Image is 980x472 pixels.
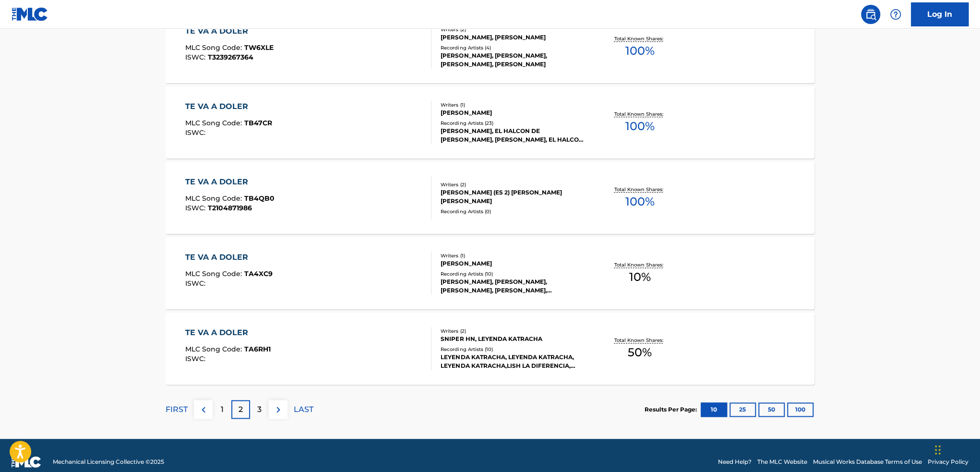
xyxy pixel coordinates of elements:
[166,11,814,83] a: TE VA A DOLERMLC Song Code:TW6XLEISWC:T3239267364Writers (2)[PERSON_NAME], [PERSON_NAME]Recording...
[221,404,224,415] p: 1
[244,119,272,127] span: TB47CR
[441,51,586,69] div: [PERSON_NAME], [PERSON_NAME], [PERSON_NAME], [PERSON_NAME]
[441,327,586,335] div: Writers ( 2 )
[441,120,586,127] div: Recording Artists ( 23 )
[166,86,814,158] a: TE VA A DOLERMLC Song Code:TB47CRISWC:Writers (1)[PERSON_NAME]Recording Artists (23)[PERSON_NAME]...
[625,42,654,60] span: 100 %
[185,327,271,339] div: TE VA A DOLER
[701,402,727,417] button: 10
[625,118,654,135] span: 100 %
[758,402,785,417] button: 50
[166,237,814,309] a: TE VA A DOLERMLC Song Code:TA4XC9ISWC:Writers (1)[PERSON_NAME]Recording Artists (10)[PERSON_NAME]...
[198,404,209,415] img: left
[614,35,665,42] p: Total Known Shares:
[614,337,665,344] p: Total Known Shares:
[441,33,586,42] div: [PERSON_NAME], [PERSON_NAME]
[441,109,586,117] div: [PERSON_NAME]
[441,278,586,295] div: [PERSON_NAME], [PERSON_NAME], [PERSON_NAME], [PERSON_NAME], [PERSON_NAME]
[628,344,652,361] span: 50 %
[185,279,208,288] span: ISWC :
[166,313,814,385] a: TE VA A DOLERMLC Song Code:TA6RH1ISWC:Writers (2)SNIPER HN, LEYENDA KATRACHARecording Artists (10...
[185,252,273,263] div: TE VA A DOLER
[441,270,586,278] div: Recording Artists ( 10 )
[185,53,208,61] span: ISWC :
[185,269,244,278] span: MLC Song Code :
[244,269,273,278] span: TA4XC9
[441,26,586,33] div: Writers ( 2 )
[441,44,586,51] div: Recording Artists ( 4 )
[787,402,813,417] button: 100
[441,188,586,206] div: [PERSON_NAME] (ES 2) [PERSON_NAME] [PERSON_NAME]
[441,346,586,353] div: Recording Artists ( 10 )
[208,204,252,212] span: T2104871986
[244,194,275,203] span: TB4QB0
[886,5,905,24] div: Help
[813,458,922,466] a: Musical Works Database Terms of Use
[185,176,275,188] div: TE VA A DOLER
[441,259,586,268] div: [PERSON_NAME]
[185,128,208,137] span: ISWC :
[208,53,253,61] span: T3239267364
[625,193,654,210] span: 100 %
[441,335,586,343] div: SNIPER HN, LEYENDA KATRACHA
[757,458,807,466] a: The MLC Website
[12,7,48,21] img: MLC Logo
[935,436,941,464] div: Drag
[166,162,814,234] a: TE VA A DOLERMLC Song Code:TB4QB0ISWC:T2104871986Writers (2)[PERSON_NAME] (ES 2) [PERSON_NAME] [P...
[441,181,586,188] div: Writers ( 2 )
[729,402,756,417] button: 25
[185,354,208,363] span: ISWC :
[441,101,586,109] div: Writers ( 1 )
[441,252,586,259] div: Writers ( 1 )
[441,208,586,215] div: Recording Artists ( 0 )
[185,101,272,112] div: TE VA A DOLER
[890,9,901,20] img: help
[629,268,650,286] span: 10 %
[185,204,208,212] span: ISWC :
[865,9,876,20] img: search
[185,43,244,52] span: MLC Song Code :
[12,456,41,468] img: logo
[441,127,586,144] div: [PERSON_NAME], EL HALCON DE [PERSON_NAME], [PERSON_NAME], EL HALCON DE [PERSON_NAME], [PERSON_NAME]
[932,426,980,472] iframe: Chat Widget
[185,345,244,353] span: MLC Song Code :
[239,404,243,415] p: 2
[614,186,665,193] p: Total Known Shares:
[928,458,968,466] a: Privacy Policy
[185,194,244,203] span: MLC Song Code :
[614,110,665,118] p: Total Known Shares:
[911,2,968,26] a: Log In
[294,404,313,415] p: LAST
[244,43,274,52] span: TW6XLE
[185,119,244,127] span: MLC Song Code :
[614,261,665,268] p: Total Known Shares:
[185,25,274,37] div: TE VA A DOLER
[718,458,752,466] a: Need Help?
[257,404,262,415] p: 3
[861,5,880,24] a: Public Search
[53,458,164,466] span: Mechanical Licensing Collective © 2025
[645,405,699,414] p: Results Per Page:
[441,353,586,370] div: LEYENDA KATRACHA, LEYENDA KATRACHA, LEYENDA KATRACHA,LISH LA DIFERENCIA, LEYENDA KATRACHA, LISH L...
[273,404,284,415] img: right
[166,404,188,415] p: FIRST
[244,345,271,353] span: TA6RH1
